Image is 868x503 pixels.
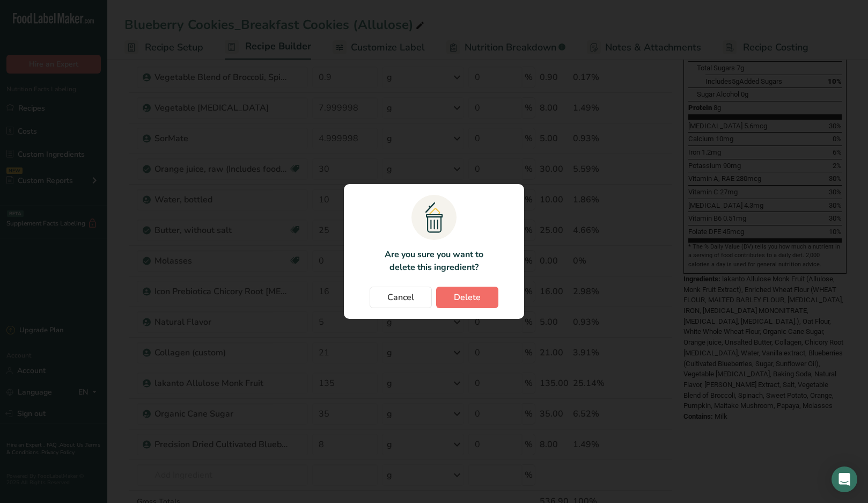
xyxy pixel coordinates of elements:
[454,291,481,304] span: Delete
[370,287,432,308] button: Cancel
[436,287,498,308] button: Delete
[387,291,414,304] span: Cancel
[832,466,857,492] div: Open Intercom Messenger
[378,248,489,274] p: Are you sure you want to delete this ingredient?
